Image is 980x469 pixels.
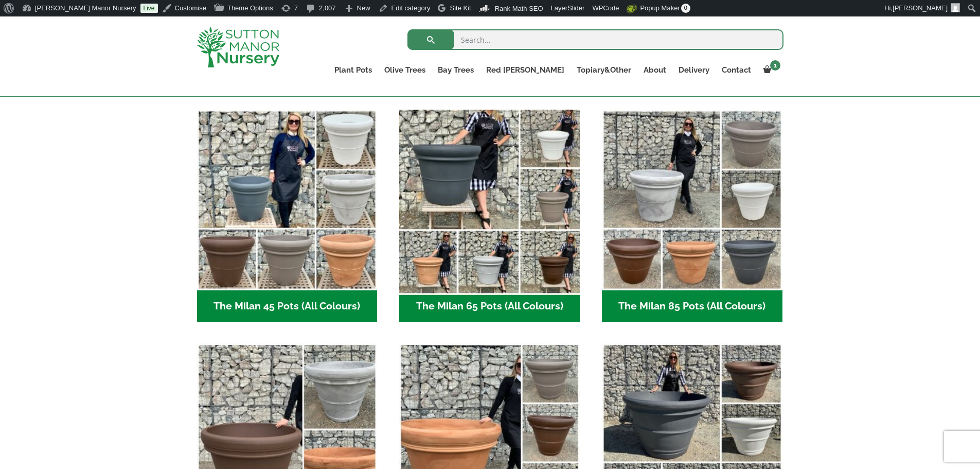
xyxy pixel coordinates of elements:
[432,63,480,77] a: Bay Trees
[602,290,782,322] h2: The Milan 85 Pots (All Colours)
[450,4,471,12] span: Site Kit
[395,105,584,294] img: The Milan 65 Pots (All Colours)
[602,110,782,322] a: Visit product category The Milan 85 Pots (All Colours)
[893,4,948,12] span: [PERSON_NAME]
[602,110,782,290] img: The Milan 85 Pots (All Colours)
[197,110,378,322] a: Visit product category The Milan 45 Pots (All Colours)
[197,290,378,322] h2: The Milan 45 Pots (All Colours)
[197,27,279,67] img: logo
[672,63,716,77] a: Delivery
[571,63,637,77] a: Topiary&Other
[770,60,780,71] span: 1
[681,4,690,13] span: 0
[637,63,672,77] a: About
[378,63,432,77] a: Olive Trees
[757,63,783,77] a: 1
[399,290,580,322] h2: The Milan 65 Pots (All Colours)
[716,63,757,77] a: Contact
[328,63,378,77] a: Plant Pots
[480,63,571,77] a: Red [PERSON_NAME]
[197,110,378,290] img: The Milan 45 Pots (All Colours)
[399,110,580,322] a: Visit product category The Milan 65 Pots (All Colours)
[495,5,543,12] span: Rank Math SEO
[407,29,783,50] input: Search...
[140,4,158,13] a: Live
